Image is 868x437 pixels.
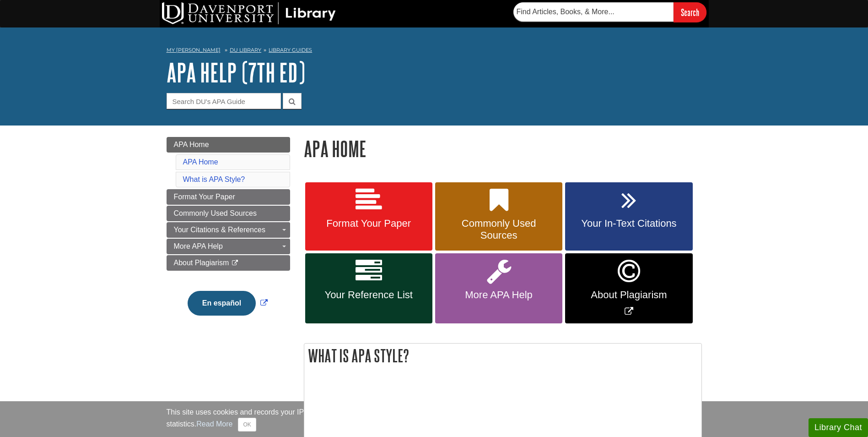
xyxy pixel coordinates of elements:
span: About Plagiarism [572,289,685,301]
a: Commonly Used Sources [435,182,562,251]
span: Your Reference List [312,289,426,301]
button: Library Chat [809,418,868,437]
a: APA Help (7th Ed) [167,58,305,87]
span: About Plagiarism [174,259,229,267]
span: More APA Help [442,289,555,301]
span: Your In-Text Citations [572,218,685,229]
span: Commonly Used Sources [442,218,555,241]
input: Find Articles, Books, & More... [513,2,674,22]
a: Your Citations & References [167,222,290,238]
span: Your Citations & References [174,226,265,234]
nav: breadcrumb [167,44,702,59]
a: Link opens in new window [565,253,692,323]
span: Commonly Used Sources [174,209,257,217]
button: En español [188,291,256,316]
span: Format Your Paper [174,193,235,201]
i: This link opens in a new window [231,260,239,266]
img: DU Library [162,2,336,24]
span: APA Home [174,141,209,148]
span: More APA Help [174,242,223,250]
a: What is APA Style? [183,175,245,183]
input: Search [674,2,706,22]
a: Format Your Paper [167,189,290,205]
span: Format Your Paper [312,218,426,229]
div: This site uses cookies and records your IP address for usage statistics. Additionally, we use Goo... [167,407,702,432]
a: My [PERSON_NAME] [167,46,221,54]
a: Your In-Text Citations [565,182,692,251]
form: Searches DU Library's articles, books, and more [513,2,706,22]
a: Commonly Used Sources [167,206,290,221]
a: Read More [196,420,232,428]
a: Link opens in new window [185,299,270,307]
a: DU Library [230,47,261,53]
a: More APA Help [167,239,290,254]
h1: APA Home [304,137,702,160]
a: Library Guides [269,47,312,53]
a: APA Home [167,137,290,153]
a: About Plagiarism [167,255,290,271]
div: Guide Page Menu [167,137,290,331]
a: APA Home [183,158,218,166]
a: Format Your Paper [305,182,432,251]
input: Search DU's APA Guide [167,93,281,109]
a: More APA Help [435,253,562,323]
button: Close [238,418,256,432]
h2: What is APA Style? [304,344,701,368]
a: Your Reference List [305,253,432,323]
